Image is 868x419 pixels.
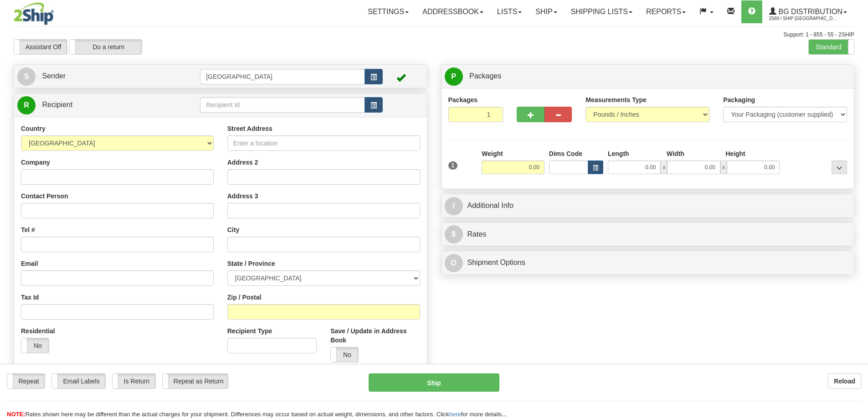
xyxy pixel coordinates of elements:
label: Dims Code [549,149,582,158]
input: Recipient Id [200,97,365,113]
a: BG Distribution 2569 / Ship [GEOGRAPHIC_DATA] [762,0,854,23]
label: Email [21,259,38,268]
label: Tax Id [21,293,39,302]
span: x [661,160,667,174]
label: Country [21,124,46,133]
a: $Rates [445,225,851,244]
span: NOTE: [7,411,25,418]
span: Recipient [42,101,72,109]
label: Do a return [70,40,142,54]
input: Sender Id [200,69,365,84]
label: Contact Person [21,191,68,201]
label: Weight [482,149,503,158]
label: Is Return [113,374,155,388]
a: OShipment Options [445,253,851,272]
b: Reload [834,378,855,385]
label: No [331,347,358,362]
label: Tel # [21,225,35,234]
a: Addressbook [416,0,490,23]
span: 2569 / Ship [GEOGRAPHIC_DATA] [769,14,837,23]
img: logo2569.jpg [14,2,54,25]
label: Height [725,149,745,158]
a: R Recipient [17,96,180,114]
span: Sender [42,72,66,80]
label: Save / Update in Address Book [330,326,420,345]
label: Packaging [723,95,755,104]
a: P Packages [445,67,851,86]
a: Shipping lists [564,0,639,23]
span: I [445,197,463,215]
div: Support: 1 - 855 - 55 - 2SHIP [14,31,854,39]
label: Residential [21,326,55,336]
label: Measurements Type [586,95,647,104]
span: O [445,254,463,272]
a: IAdditional Info [445,197,851,215]
label: Email Labels [52,374,105,388]
label: Standard [809,40,854,54]
label: Street Address [227,124,272,133]
label: State / Province [227,259,275,268]
label: Repeat as Return [163,374,228,388]
label: Repeat [7,374,45,388]
label: Zip / Postal [227,293,262,302]
span: x [720,160,727,174]
label: City [227,225,239,234]
div: ... [832,160,847,174]
label: Address 2 [227,158,258,167]
label: Packages [448,95,478,104]
button: Ship [369,373,499,392]
span: S [17,67,36,86]
span: P [445,67,463,86]
iframe: chat widget [847,163,867,256]
label: Assistant Off [14,40,67,54]
input: Enter a location [227,135,420,151]
label: Width [667,149,684,158]
label: Company [21,158,50,167]
a: Lists [490,0,529,23]
a: Settings [361,0,416,23]
a: here [449,411,461,418]
label: No [21,338,49,353]
label: Length [608,149,629,158]
span: $ [445,225,463,243]
a: S Sender [17,67,200,86]
span: BG Distribution [776,8,842,16]
span: R [17,96,36,114]
label: Address 3 [227,191,258,201]
button: Reload [828,373,861,389]
span: 1 [448,161,458,170]
span: Packages [469,72,501,80]
a: Reports [639,0,693,23]
a: Ship [529,0,564,23]
label: Recipient Type [227,326,272,336]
